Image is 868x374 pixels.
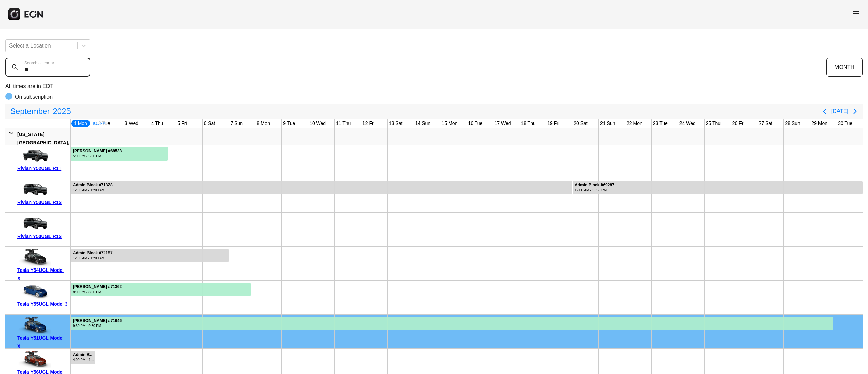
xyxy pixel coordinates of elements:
[757,119,774,128] div: 27 Sat
[73,323,122,329] div: 9:30 PM - 9:30 PM
[826,58,863,77] button: MONTH
[784,119,801,128] div: 28 Sun
[652,119,669,128] div: 23 Tue
[731,119,746,128] div: 26 Fri
[71,247,229,262] div: Rented for 6 days by Admin Block Current status is rental
[17,147,51,164] img: car
[123,119,140,128] div: 3 Wed
[73,284,122,289] div: [PERSON_NAME] #71362
[15,93,53,101] p: On subscription
[176,119,189,128] div: 5 Fri
[678,119,697,128] div: 24 Wed
[5,82,863,90] p: All times are in EDT
[9,105,51,118] span: September
[71,315,834,330] div: Rented for 30 days by Harrison Schoenau Current status is rental
[17,334,68,350] div: Tesla Y51UGL Model X
[705,119,722,128] div: 25 Thu
[73,188,113,193] div: 12:00 AM - 12:00 AM
[73,352,95,357] div: Admin Block #71538
[71,145,169,161] div: Rented for 16 days by Gabriele Turchi Current status is rental
[71,281,251,296] div: Rented for 8 days by Qian Sun Current status is rental
[17,283,51,300] img: car
[73,318,122,323] div: [PERSON_NAME] #71646
[836,119,854,128] div: 30 Tue
[17,351,51,368] img: car
[229,119,244,128] div: 7 Sun
[810,119,829,128] div: 29 Mon
[255,119,271,128] div: 8 Mon
[519,119,537,128] div: 18 Thu
[599,119,616,128] div: 21 Sun
[414,119,432,128] div: 14 Sun
[17,164,68,172] div: Rivian Y52UGL R1T
[575,183,614,188] div: Admin Block #69287
[73,183,113,188] div: Admin Block #71328
[73,149,122,154] div: [PERSON_NAME] #68538
[17,130,69,155] div: [US_STATE][GEOGRAPHIC_DATA], [GEOGRAPHIC_DATA]
[335,119,352,128] div: 11 Thu
[73,154,122,159] div: 5:00 PM - 5:00 PM
[361,119,376,128] div: 12 Fri
[848,105,862,118] button: Next page
[73,289,122,295] div: 8:00 PM - 8:00 PM
[282,119,296,128] div: 9 Tue
[71,349,96,364] div: Rented for 4 days by Admin Block Current status is rental
[625,119,644,128] div: 22 Mon
[97,119,112,128] div: 2 Tue
[24,60,54,66] label: Search calendar
[493,119,512,128] div: 17 Wed
[6,105,75,118] button: September2025
[308,119,327,128] div: 10 Wed
[17,266,68,282] div: Tesla Y54UGL Model X
[150,119,165,128] div: 4 Thu
[203,119,217,128] div: 6 Sat
[17,232,68,240] div: Rivian Y50UGL R1S
[17,198,68,206] div: Rivian Y53UGL R1S
[17,300,68,308] div: Tesla Y55UGL Model 3
[51,105,72,118] span: 2025
[572,179,863,194] div: Rented for 11 days by Admin Block Current status is rental
[818,105,831,118] button: Previous page
[546,119,561,128] div: 19 Fri
[572,119,589,128] div: 20 Sat
[73,256,113,261] div: 12:00 AM - 12:00 AM
[440,119,459,128] div: 15 Mon
[467,119,484,128] div: 16 Tue
[17,215,51,232] img: car
[852,9,860,17] span: menu
[71,179,572,194] div: Rented for 19 days by Admin Block Current status is rental
[575,188,614,193] div: 12:00 AM - 11:59 PM
[73,250,113,256] div: Admin Block #72187
[17,181,51,198] img: car
[73,357,95,362] div: 4:00 PM - 10:45 PM
[17,317,51,334] img: car
[71,119,91,128] div: 1 Mon
[831,105,848,117] button: [DATE]
[17,249,51,266] img: car
[388,119,404,128] div: 13 Sat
